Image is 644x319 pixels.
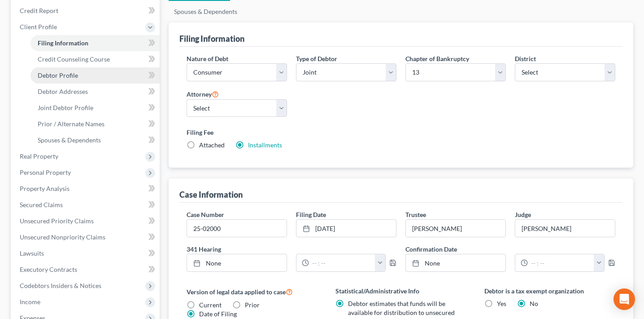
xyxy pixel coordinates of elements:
span: Unsecured Nonpriority Claims [20,233,105,241]
a: Debtor Profile [30,67,160,84]
a: Filing Information [30,35,160,51]
a: Credit Report [13,3,160,19]
span: Debtor Addresses [38,88,88,95]
input: Enter case number... [187,220,287,237]
a: Lawsuits [13,245,160,261]
span: No [530,300,538,307]
label: Attorney [187,89,219,99]
span: Joint Debtor Profile [38,104,93,111]
input: -- : -- [528,254,594,271]
label: District [515,54,536,63]
a: [DATE] [296,220,396,237]
input: -- [406,220,505,237]
a: Spouses & Dependents [169,1,243,22]
label: Nature of Debt [187,54,228,63]
span: Prior [245,301,260,309]
span: Spouses & Dependents [38,136,101,144]
span: Client Profile [20,23,57,31]
span: Unsecured Priority Claims [20,217,94,225]
label: Case Number [187,210,224,219]
span: Prior / Alternate Names [38,120,104,128]
a: Joint Debtor Profile [30,100,160,116]
a: Unsecured Priority Claims [13,213,160,229]
span: Attached [199,141,225,149]
span: Income [20,298,40,306]
span: Property Analysis [20,185,70,192]
span: Filing Information [38,39,88,47]
a: Prior / Alternate Names [30,116,160,132]
span: Lawsuits [20,249,44,257]
div: Open Intercom Messenger [614,288,635,310]
span: Real Property [20,152,58,160]
label: Filing Fee [187,128,615,137]
a: Credit Counseling Course [30,51,160,67]
a: Spouses & Dependents [30,132,160,148]
label: Statistical/Administrative Info [335,286,466,296]
span: Debtor Profile [38,71,78,79]
span: Date of Filing [199,310,237,318]
div: Case Information [179,189,243,200]
label: Filing Date [296,210,326,219]
span: Executory Contracts [20,266,77,273]
a: Property Analysis [13,181,160,197]
label: Type of Debtor [296,54,337,63]
span: Credit Report [20,7,58,14]
label: Debtor is a tax exempt organization [484,286,615,296]
input: -- : -- [309,254,375,271]
label: Judge [515,210,531,219]
div: Filing Information [179,33,244,44]
a: None [406,254,505,271]
label: Confirmation Date [401,244,620,254]
a: Debtor Addresses [30,84,160,100]
label: Version of legal data applied to case [187,286,318,297]
label: Chapter of Bankruptcy [405,54,469,63]
label: 341 Hearing [182,244,401,254]
a: Secured Claims [13,197,160,213]
span: Current [199,301,222,309]
a: None [187,254,287,271]
span: Codebtors Insiders & Notices [20,282,101,289]
span: Secured Claims [20,201,63,208]
span: Credit Counseling Course [38,55,110,63]
input: -- [515,220,615,237]
a: Unsecured Nonpriority Claims [13,229,160,245]
a: Executory Contracts [13,261,160,278]
span: Personal Property [20,168,71,176]
span: Yes [497,300,506,307]
label: Trustee [405,210,426,219]
a: Installments [248,141,282,149]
